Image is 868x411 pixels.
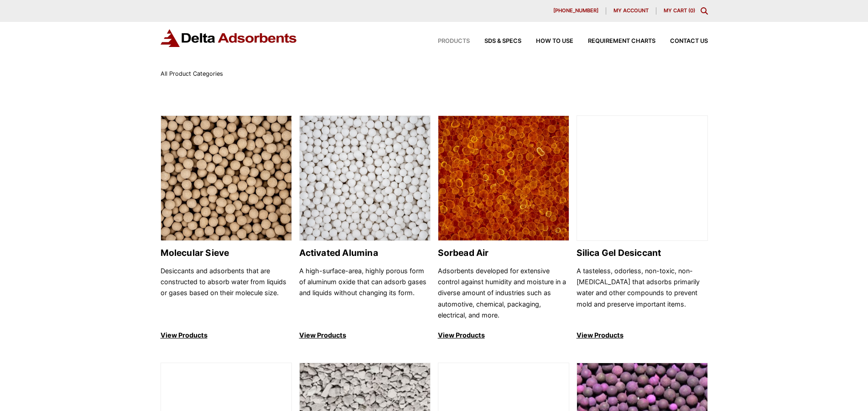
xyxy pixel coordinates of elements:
img: Delta Adsorbents [161,29,297,47]
span: SDS & SPECS [484,38,521,44]
h2: Silica Gel Desiccant [577,248,708,258]
a: Contact Us [655,38,708,44]
p: View Products [299,330,431,341]
span: My account [613,8,649,13]
a: My Cart (0) [664,7,695,14]
p: A high-surface-area, highly porous form of aluminum oxide that can adsorb gases and liquids witho... [299,265,431,321]
a: Activated Alumina Activated Alumina A high-surface-area, highly porous form of aluminum oxide tha... [299,115,431,341]
p: View Products [161,330,292,341]
a: Requirement Charts [573,38,655,44]
p: Desiccants and adsorbents that are constructed to absorb water from liquids or gases based on the... [161,265,292,321]
span: Requirement Charts [588,38,655,44]
h2: Molecular Sieve [161,248,292,258]
span: Products [438,38,470,44]
a: Silica Gel Desiccant Silica Gel Desiccant A tasteless, odorless, non-toxic, non-[MEDICAL_DATA] th... [577,115,708,341]
span: How to Use [536,38,573,44]
a: [PHONE_NUMBER] [546,7,606,15]
img: Sorbead Air [438,116,569,241]
h2: Sorbead Air [438,248,569,258]
a: Products [423,38,470,44]
a: Molecular Sieve Molecular Sieve Desiccants and adsorbents that are constructed to absorb water fr... [161,115,292,341]
span: All Product Categories [161,70,223,77]
span: [PHONE_NUMBER] [553,8,598,13]
img: Molecular Sieve [161,116,291,241]
h2: Activated Alumina [299,248,431,258]
span: 0 [690,7,693,14]
img: Silica Gel Desiccant [577,116,707,241]
p: A tasteless, odorless, non-toxic, non-[MEDICAL_DATA] that adsorbs primarily water and other compo... [577,265,708,321]
a: Sorbead Air Sorbead Air Adsorbents developed for extensive control against humidity and moisture ... [438,115,569,341]
p: View Products [577,330,708,341]
div: Toggle Modal Content [701,7,708,15]
img: Activated Alumina [300,116,430,241]
p: Adsorbents developed for extensive control against humidity and moisture in a diverse amount of i... [438,265,569,321]
span: Contact Us [670,38,708,44]
p: View Products [438,330,569,341]
a: My account [606,7,656,15]
a: SDS & SPECS [470,38,521,44]
a: How to Use [521,38,573,44]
